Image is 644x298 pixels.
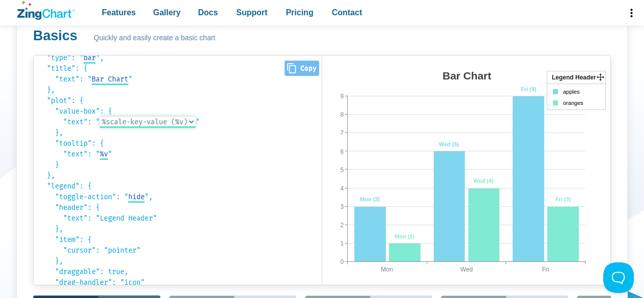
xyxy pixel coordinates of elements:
[94,32,215,44] span: Quickly and easily create a basic chart
[100,150,108,158] span: %v
[603,262,634,293] iframe: Toggle Customer Support
[39,42,317,261] code: { "type": " ", "title": { "text": " " }, "plot": { "value-box": { "text": " " }, "tooltip": { "te...
[83,53,96,62] span: bar
[236,6,267,19] span: Support
[198,6,218,19] span: Docs
[102,6,136,19] span: Features
[332,6,362,19] span: Contact
[128,193,145,201] span: hide
[555,196,571,202] tspan: Fri (3)
[286,6,313,19] span: Pricing
[17,1,75,20] a: ZingChart Logo. Click to return to the homepage
[552,74,596,81] tspan: Legend Header
[33,27,77,45] h3: Basics
[92,75,128,84] span: Bar Chart
[153,6,181,19] span: Gallery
